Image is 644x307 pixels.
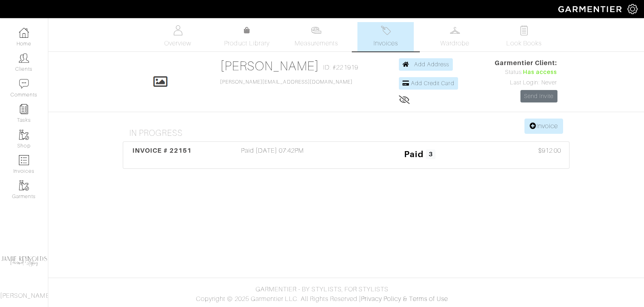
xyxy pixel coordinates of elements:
img: todo-9ac3debb85659649dc8f770b8b6100bb5dab4b48dedcbae339e5042a72dfd3cc.svg [519,25,529,35]
a: Privacy Policy & Terms of Use [361,295,448,303]
span: Measurements [295,39,339,48]
div: Paid [DATE] 07:42PM [199,146,346,164]
span: Look Books [506,39,542,48]
span: $912.00 [538,146,561,156]
span: Add Credit Card [411,80,454,86]
a: Product Library [219,26,275,48]
span: Garmentier Client: [495,58,557,68]
a: Overview [150,22,206,51]
span: Product Library [224,39,270,48]
img: basicinfo-40fd8af6dae0f16599ec9e87c0ef1c0a1fdea2edbe929e3d69a839185d80c458.svg [173,25,183,35]
img: orders-icon-0abe47150d42831381b5fb84f609e132dff9fe21cb692f30cb5eec754e2cba89.png [19,155,29,165]
div: Status: [495,68,557,77]
h4: In Progress [129,128,570,138]
a: Send Invite [520,90,557,102]
a: Add Credit Card [399,77,458,90]
span: Paid [404,149,424,159]
a: Wardrobe [427,22,483,51]
img: garments-icon-b7da505a4dc4fd61783c78ac3ca0ef83fa9d6f193b1c9dc38574b1d14d53ca28.png [19,130,29,140]
a: Invoices [357,22,414,51]
span: Add Address [414,61,450,68]
a: [PERSON_NAME][EMAIL_ADDRESS][DOMAIN_NAME] [220,79,353,85]
div: Last Login: Never [495,78,557,87]
span: Copyright © 2025 Garmentier LLC. All Rights Reserved. [196,295,359,303]
img: dashboard-icon-dbcd8f5a0b271acd01030246c82b418ddd0df26cd7fceb0bd07c9910d44c42f6.png [19,28,29,38]
img: garmentier-logo-header-white-b43fb05a5012e4ada735d5af1a66efaba907eab6374d6393d1fbf88cb4ef424d.png [554,2,627,16]
a: INVOICE # 22151 Paid [DATE] 07:42PM Paid 3 $912.00 [123,141,570,169]
img: comment-icon-a0a6a9ef722e966f86d9cbdc48e553b5cf19dbc54f86b18d962a5391bc8f6eb6.png [19,79,29,89]
img: reminder-icon-8004d30b9f0a5d33ae49ab947aed9ed385cf756f9e5892f1edd6e32f2345188e.png [19,104,29,114]
span: INVOICE # 22151 [132,147,192,154]
span: 3 [426,149,436,159]
span: Wardrobe [440,39,469,48]
a: Look Books [496,22,552,51]
a: Invoice [524,119,563,134]
span: ID: #221919 [323,63,358,72]
a: Measurements [288,22,345,51]
img: garments-icon-b7da505a4dc4fd61783c78ac3ca0ef83fa9d6f193b1c9dc38574b1d14d53ca28.png [19,180,29,190]
span: Invoices [374,39,398,48]
img: gear-icon-white-bd11855cb880d31180b6d7d6211b90ccbf57a29d726f0c71d8c61bd08dd39cc2.png [627,4,638,14]
a: [PERSON_NAME] [220,59,320,73]
img: measurements-466bbee1fd09ba9460f595b01e5d73f9e2bff037440d3c8f018324cb6cdf7a4a.svg [311,25,321,35]
span: Has access [523,68,557,77]
span: Overview [164,39,191,48]
img: clients-icon-6bae9207a08558b7cb47a8932f037763ab4055f8c8b6bfacd5dc20c3e0201464.png [19,53,29,63]
a: Add Address [399,58,453,71]
img: orders-27d20c2124de7fd6de4e0e44c1d41de31381a507db9b33961299e4e07d508b8c.svg [381,25,391,35]
img: wardrobe-487a4870c1b7c33e795ec22d11cfc2ed9d08956e64fb3008fe2437562e282088.svg [450,25,460,35]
